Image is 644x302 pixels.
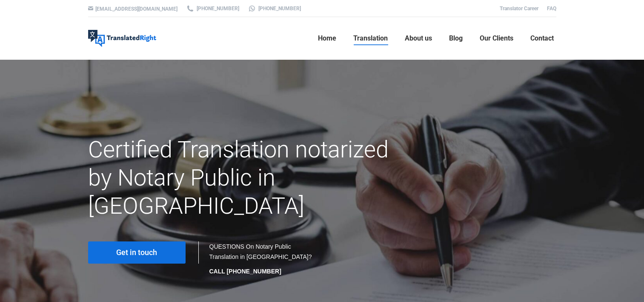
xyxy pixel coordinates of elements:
[528,25,556,52] a: Contact
[530,34,554,43] span: Contact
[351,25,390,52] a: Translation
[405,34,432,43] span: About us
[402,25,435,52] a: About us
[95,6,177,12] a: [EMAIL_ADDRESS][DOMAIN_NAME]
[88,241,186,264] a: Get in touch
[248,5,301,12] a: [PHONE_NUMBER]
[88,136,396,220] h1: Certified Translation notarized by Notary Public in [GEOGRAPHIC_DATA]
[186,5,239,12] a: [PHONE_NUMBER]
[315,25,339,52] a: Home
[477,25,516,52] a: Our Clients
[116,248,157,257] span: Get in touch
[353,34,388,43] span: Translation
[500,6,538,12] a: Translator Career
[209,268,281,275] strong: CALL [PHONE_NUMBER]
[88,30,156,47] img: Translated Right
[318,34,336,43] span: Home
[209,241,314,276] div: QUESTIONS On Notary Public Translation in [GEOGRAPHIC_DATA]?
[480,34,513,43] span: Our Clients
[449,34,463,43] span: Blog
[547,6,556,12] a: FAQ
[447,25,465,52] a: Blog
